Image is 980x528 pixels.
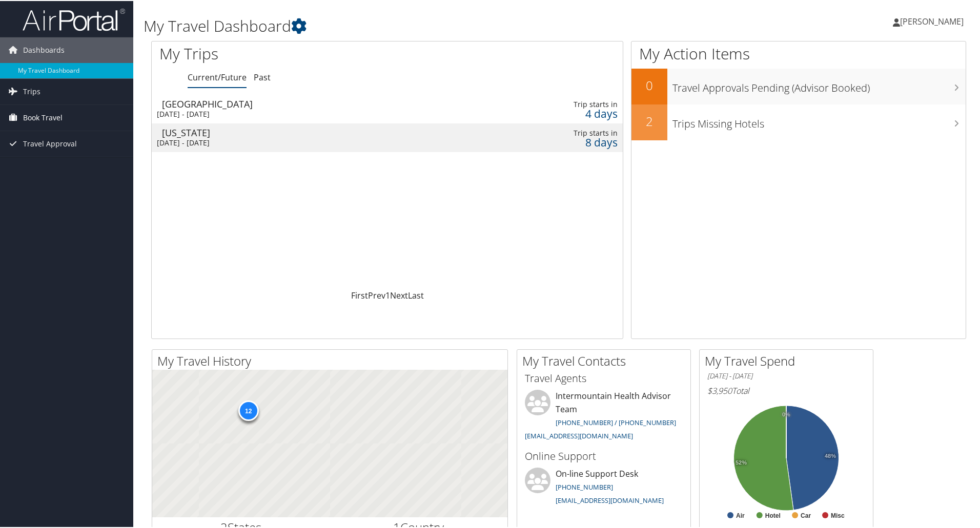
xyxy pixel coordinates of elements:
span: [PERSON_NAME] [900,15,964,26]
span: Dashboards [23,36,65,62]
div: [GEOGRAPHIC_DATA] [162,98,451,108]
tspan: 0% [782,411,790,417]
div: [US_STATE] [162,127,451,136]
a: [EMAIL_ADDRESS][DOMAIN_NAME] [556,495,664,504]
a: 2Trips Missing Hotels [631,103,966,139]
span: $3,950 [707,384,732,395]
div: [DATE] - [DATE] [157,109,446,118]
tspan: 52% [736,459,747,465]
div: 4 days [511,108,618,117]
h2: 2 [631,112,667,129]
h2: My Travel Spend [705,351,873,369]
span: Book Travel [23,104,63,130]
h6: [DATE] - [DATE] [707,370,865,380]
img: airportal-logo.png [23,7,125,31]
h1: My Travel Dashboard [144,14,697,36]
a: [EMAIL_ADDRESS][DOMAIN_NAME] [525,430,633,439]
text: Hotel [765,511,781,518]
h3: Travel Agents [525,370,683,385]
a: 0Travel Approvals Pending (Advisor Booked) [631,68,966,103]
h6: Total [707,384,865,395]
a: Prev [368,289,385,300]
text: Air [736,511,745,518]
div: 8 days [511,137,618,146]
div: Trip starts in [511,128,618,137]
h1: My Trips [159,42,419,64]
h3: Trips Missing Hotels [672,111,966,130]
a: Past [254,71,271,82]
a: Current/Future [188,71,247,82]
a: [PHONE_NUMBER] / [PHONE_NUMBER] [556,417,676,426]
h1: My Action Items [631,42,966,64]
div: 12 [238,399,258,420]
span: Trips [23,78,40,103]
div: [DATE] - [DATE] [157,137,446,146]
text: Car [801,511,811,518]
tspan: 48% [825,452,836,458]
div: Trip starts in [511,99,618,108]
span: Travel Approval [23,130,77,156]
a: [PERSON_NAME] [893,5,974,36]
h3: Online Support [525,448,683,462]
h2: My Travel Contacts [522,351,690,369]
a: Next [390,289,408,300]
li: On-line Support Desk [520,467,688,509]
h3: Travel Approvals Pending (Advisor Booked) [672,75,966,94]
a: [PHONE_NUMBER] [556,481,613,491]
li: Intermountain Health Advisor Team [520,389,688,443]
a: First [351,289,368,300]
text: Misc [831,511,845,518]
a: Last [408,289,424,300]
h2: My Travel History [157,351,507,369]
h2: 0 [631,76,667,93]
a: 1 [385,289,390,300]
